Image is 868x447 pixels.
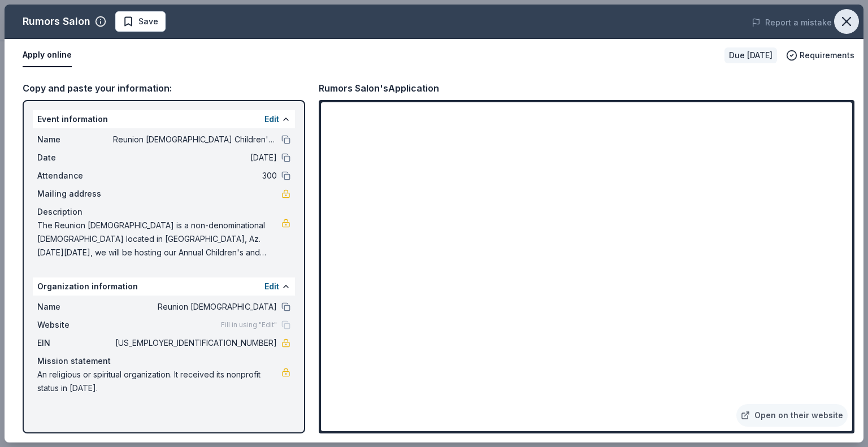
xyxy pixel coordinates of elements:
[37,133,113,146] span: Name
[37,318,113,332] span: Website
[37,187,113,201] span: Mailing address
[221,320,277,329] span: Fill in using "Edit"
[113,133,277,146] span: Reunion [DEMOGRAPHIC_DATA] Children's and Student Ministry Pie and Silent Auction
[23,12,90,31] div: Rumors Salon
[800,49,854,62] span: Requirements
[37,354,290,368] div: Mission statement
[37,300,113,314] span: Name
[37,336,113,350] span: EIN
[113,169,277,183] span: 300
[115,11,166,32] button: Save
[33,277,295,296] div: Organization information
[138,15,158,28] span: Save
[113,151,277,164] span: [DATE]
[37,219,281,259] span: The Reunion [DEMOGRAPHIC_DATA] is a non-denominational [DEMOGRAPHIC_DATA] located in [GEOGRAPHIC_...
[33,110,295,128] div: Event information
[23,44,72,67] button: Apply online
[752,16,832,29] button: Report a mistake
[113,300,277,314] span: Reunion [DEMOGRAPHIC_DATA]
[37,169,113,183] span: Attendance
[37,205,290,219] div: Description
[264,280,279,293] button: Edit
[37,368,281,395] span: An religious or spiritual organization. It received its nonprofit status in [DATE].
[736,404,848,427] a: Open on their website
[37,151,113,164] span: Date
[113,336,277,350] span: [US_EMPLOYER_IDENTIFICATION_NUMBER]
[319,81,439,96] div: Rumors Salon's Application
[786,49,854,62] button: Requirements
[724,47,777,63] div: Due [DATE]
[264,112,279,126] button: Edit
[23,81,305,96] div: Copy and paste your information:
